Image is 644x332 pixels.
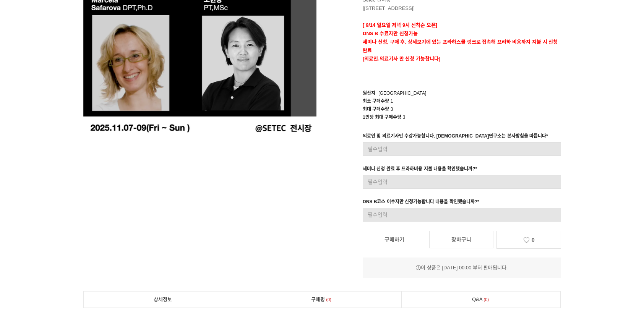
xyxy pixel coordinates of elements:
a: Q&A0 [402,292,561,308]
span: 원산지 [363,91,375,96]
strong: [의료인,의료기사 만 신청 가능합니다] [363,56,440,62]
div: 세미나 신청 완료 후 프라하비용 지불 내용을 확인했습니까? [363,165,477,175]
span: 3 [403,115,406,120]
span: 3 [391,107,393,112]
span: [GEOGRAPHIC_DATA] [378,91,426,96]
strong: 세미나 신청, 구매 후, 상세보기에 있는 프라하스쿨 링크로 접속해 프라하 비용까지 지불 시 신청완료 [363,39,558,53]
span: 1인당 최대 구매수량 [363,115,401,120]
div: DNS B코스 이수자만 신청가능합니다 내용을 확인했습니까? [363,198,479,208]
a: 구매하기 [363,231,426,248]
a: 구매평0 [242,292,401,308]
span: 0 [532,237,535,243]
span: 0 [325,296,333,304]
p: [[STREET_ADDRESS]] [363,4,561,13]
strong: DNS B 수료자만 신청가능 [363,31,418,36]
span: 최대 구매수량 [363,107,389,112]
div: 의료인 및 의료기사만 수강가능합니다. [DEMOGRAPHIC_DATA]연구소는 본사방침을 따릅니다 [363,132,548,142]
input: 필수입력 [363,142,561,156]
strong: [ 9/14 일요일 저녁 9시 선착순 오픈] [363,22,437,28]
a: 0 [496,231,561,249]
input: 필수입력 [363,175,561,189]
span: 0 [483,296,490,304]
span: 최소 구매수량 [363,99,389,104]
span: 1 [391,99,393,104]
a: 장바구니 [429,231,493,248]
a: 상세정보 [84,292,242,308]
div: 이 상품은 [DATE] 00:00 부터 판매됩니다. [363,264,561,272]
input: 필수입력 [363,208,561,222]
